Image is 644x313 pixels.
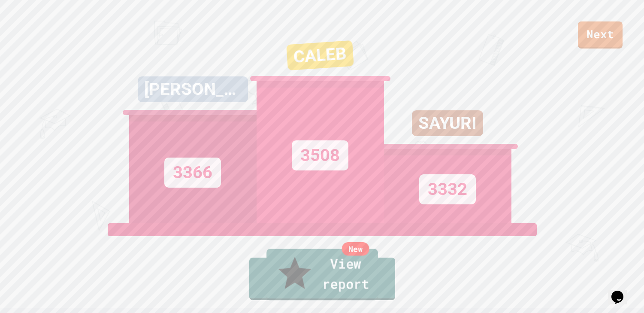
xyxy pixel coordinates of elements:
[419,174,476,204] div: 3332
[266,249,378,301] a: View report
[286,40,354,70] div: CALEB
[292,140,348,170] div: 3508
[164,158,221,188] div: 3366
[608,279,635,304] iframe: chat widget
[578,21,623,49] a: Next
[342,242,369,256] div: New
[138,76,248,102] div: [PERSON_NAME]
[412,110,483,136] div: SAYURI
